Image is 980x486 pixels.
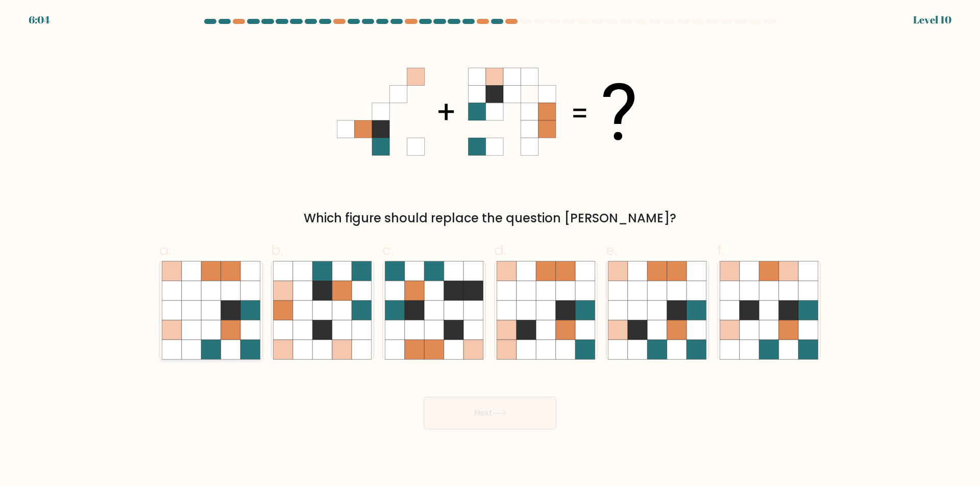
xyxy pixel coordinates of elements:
div: 6:04 [29,12,50,28]
span: c. [382,240,394,260]
div: Which figure should replace the question [PERSON_NAME]? [165,209,815,227]
span: d. [494,240,506,260]
span: b. [271,240,283,260]
button: Next [424,397,556,429]
span: e. [606,240,617,260]
div: Level 10 [913,12,951,28]
span: a. [159,240,171,260]
span: f. [717,240,724,260]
